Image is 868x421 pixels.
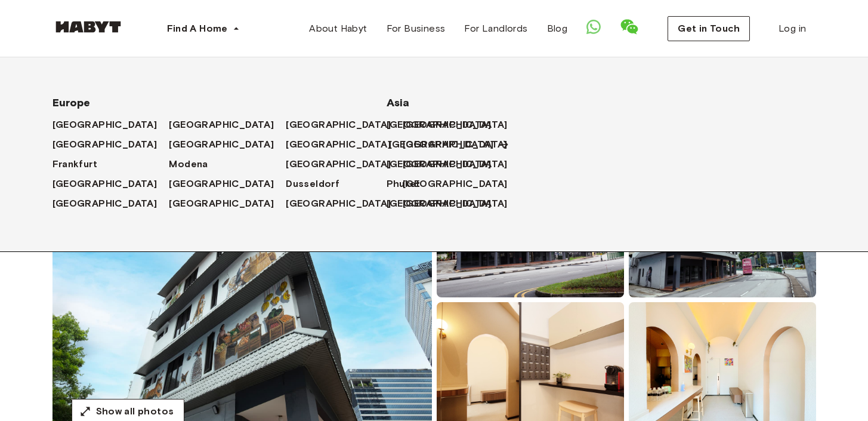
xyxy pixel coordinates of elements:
span: Modena [169,157,208,171]
span: [GEOGRAPHIC_DATA] [169,196,274,211]
span: Log in [779,21,806,36]
span: [GEOGRAPHIC_DATA] [286,137,391,152]
span: Blog [547,21,568,36]
span: For Landlords [464,21,527,36]
a: Dusseldorf [286,177,351,191]
a: About Habyt [299,17,376,41]
a: [GEOGRAPHIC_DATA] [286,157,403,171]
button: Get in Touch [668,16,750,41]
a: [GEOGRAPHIC_DATA] [286,118,403,132]
span: [GEOGRAPHIC_DATA] [387,118,492,132]
span: Europe [52,96,348,110]
span: [GEOGRAPHIC_DATA] [169,137,274,152]
a: Phuket [387,177,433,191]
button: Find A Home [157,17,249,41]
a: Blog [538,17,577,41]
span: Phuket [387,177,421,191]
span: [GEOGRAPHIC_DATA] [387,196,492,211]
a: [GEOGRAPHIC_DATA] [52,118,169,132]
a: [GEOGRAPHIC_DATA] [52,177,169,191]
a: [GEOGRAPHIC_DATA] [389,137,506,152]
a: [GEOGRAPHIC_DATA] [52,196,169,211]
span: Show all photos [96,404,174,419]
span: [GEOGRAPHIC_DATA] [52,118,157,132]
a: [GEOGRAPHIC_DATA] [169,118,286,132]
img: Habyt [52,21,124,33]
a: [GEOGRAPHIC_DATA] [169,137,286,152]
a: [GEOGRAPHIC_DATA] [403,196,520,211]
a: [GEOGRAPHIC_DATA] [169,177,286,191]
a: Frankfurt [52,157,110,171]
span: [GEOGRAPHIC_DATA] [387,157,492,171]
a: Open WhatsApp [586,20,601,38]
span: Get in Touch [678,21,740,36]
a: [GEOGRAPHIC_DATA] [286,137,403,152]
span: Find A Home [167,21,228,36]
span: [GEOGRAPHIC_DATA] [52,177,157,191]
span: [GEOGRAPHIC_DATA] [389,137,494,152]
a: [GEOGRAPHIC_DATA] [387,118,503,132]
a: [GEOGRAPHIC_DATA] [52,137,169,152]
a: [GEOGRAPHIC_DATA] [387,157,503,171]
span: For Business [387,21,446,36]
a: [GEOGRAPHIC_DATA] [403,118,520,132]
a: [GEOGRAPHIC_DATA] [387,196,503,211]
a: Modena [169,157,220,171]
a: [GEOGRAPHIC_DATA] [403,137,520,152]
a: [GEOGRAPHIC_DATA] [403,177,520,191]
span: [GEOGRAPHIC_DATA] [169,118,274,132]
span: Frankfurt [52,157,98,171]
span: [GEOGRAPHIC_DATA] [403,177,508,191]
span: Dusseldorf [286,177,339,191]
span: About Habyt [309,21,367,36]
a: Log in [769,17,816,41]
a: [GEOGRAPHIC_DATA] [286,196,403,211]
a: For Business [377,17,455,41]
span: [GEOGRAPHIC_DATA] [52,137,157,152]
span: [GEOGRAPHIC_DATA] [286,196,391,211]
a: Show WeChat QR Code [620,17,639,41]
a: [GEOGRAPHIC_DATA] [403,157,520,171]
a: [GEOGRAPHIC_DATA] [169,196,286,211]
span: [GEOGRAPHIC_DATA] [52,196,157,211]
span: [GEOGRAPHIC_DATA] [286,157,391,171]
span: [GEOGRAPHIC_DATA] [169,177,274,191]
span: Asia [387,96,482,110]
span: [GEOGRAPHIC_DATA] [286,118,391,132]
a: For Landlords [455,17,537,41]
